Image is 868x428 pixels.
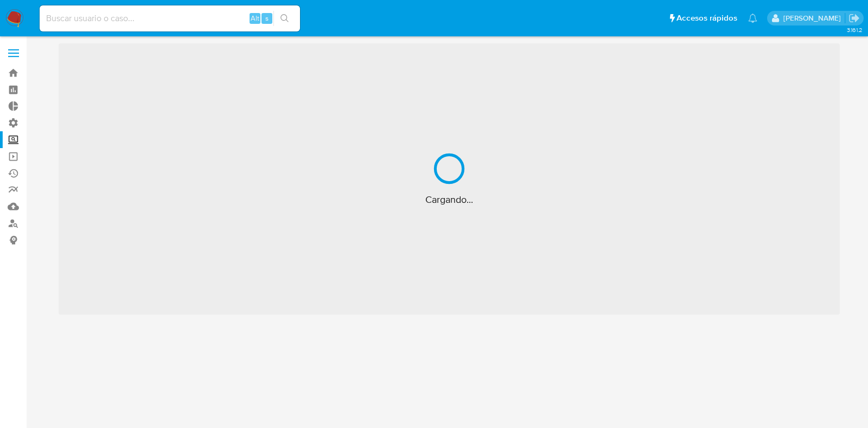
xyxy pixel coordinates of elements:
span: s [265,13,269,23]
span: Alt [251,13,259,23]
p: julian.lasala@mercadolibre.com [783,13,845,23]
input: Buscar usuario o caso... [40,11,300,25]
a: Notificaciones [748,14,757,23]
span: Accesos rápidos [676,12,737,24]
button: search-icon [273,11,296,26]
span: Cargando... [425,193,473,206]
a: Salir [848,12,860,24]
